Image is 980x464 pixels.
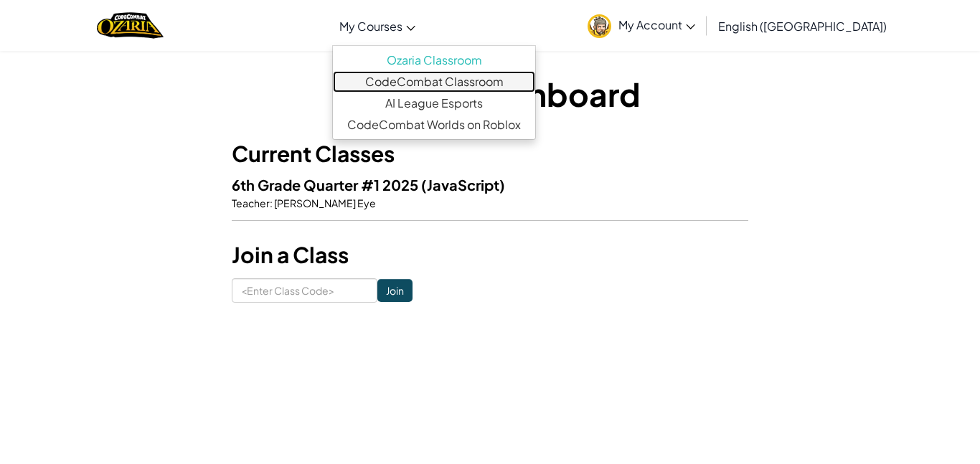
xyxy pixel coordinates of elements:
a: English ([GEOGRAPHIC_DATA]) [711,6,894,45]
a: My Account [580,3,702,48]
h3: Join a Class [232,239,748,271]
span: English ([GEOGRAPHIC_DATA]) [718,19,887,34]
span: Teacher [232,197,270,209]
h1: Student Dashboard [232,72,748,116]
a: My Courses [332,6,423,45]
span: My Courses [339,19,402,34]
a: CodeCombat Worlds on Roblox [333,114,535,136]
a: CodeCombat Classroom [333,71,535,93]
a: AI League Esports [333,93,535,114]
span: 6th Grade Quarter #1 2025 [232,176,421,194]
span: [PERSON_NAME] Eye [273,197,376,209]
span: (JavaScript) [421,176,505,194]
span: : [270,197,273,209]
input: Join [377,279,413,302]
img: avatar [588,14,611,38]
span: My Account [618,17,695,32]
img: Home [97,11,164,40]
input: <Enter Class Code> [232,278,377,303]
a: Ozaria by CodeCombat logo [97,11,164,40]
h3: Current Classes [232,138,748,170]
a: Ozaria Classroom [333,49,535,71]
